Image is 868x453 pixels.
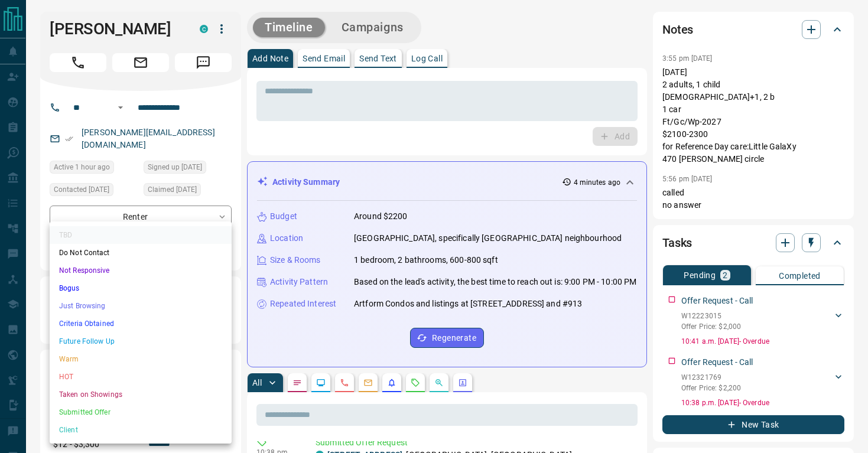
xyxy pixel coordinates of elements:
[50,297,232,315] li: Just Browsing
[50,315,232,333] li: Criteria Obtained
[50,403,232,421] li: Submitted Offer
[50,279,232,297] li: Bogus
[50,333,232,350] li: Future Follow Up
[50,244,232,262] li: Do Not Contact
[50,368,232,386] li: HOT
[50,386,232,403] li: Taken on Showings
[50,421,232,439] li: Client
[50,350,232,368] li: Warm
[50,262,232,279] li: Not Responsive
